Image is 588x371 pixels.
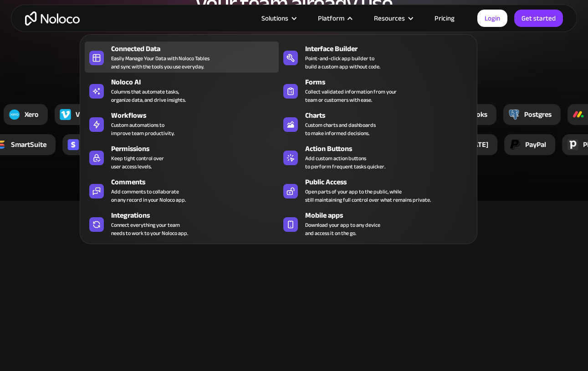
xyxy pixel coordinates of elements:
[111,43,282,54] div: Connected Data
[85,75,278,106] a: Noloco AIColumns that automate tasks,organize data, and drive insights.
[111,221,188,237] div: Connect everything your team needs to work to your Noloco app.
[305,188,431,204] div: Open parts of your app to the public, while still maintaining full control over what remains priv...
[111,54,210,71] div: Easily Manage Your Data with Noloco Tables and sync with the tools you use everyday.
[261,12,288,24] div: Solutions
[85,175,278,206] a: CommentsAdd comments to collaborateon any record in your Noloco app.
[111,77,282,88] div: Noloco AI
[305,43,476,54] div: Interface Builder
[85,141,278,172] a: PermissionsKeep tight control overuser access levels.
[423,12,466,24] a: Pricing
[305,210,476,221] div: Mobile apps
[307,12,363,24] div: Platform
[76,109,96,120] div: Vimeo
[279,175,472,206] a: Public AccessOpen parts of your app to the public, whilestill maintaining full control over what ...
[305,154,385,171] div: Add custom action buttons to perform frequent tasks quicker.
[279,141,472,172] a: Action ButtonsAdd custom action buttonsto perform frequent tasks quicker.
[279,208,472,239] a: Mobile appsDownload your app to any deviceand access it on the go.
[111,154,164,171] div: Keep tight control over user access levels.
[111,110,282,121] div: Workflows
[305,177,476,188] div: Public Access
[477,10,507,27] a: Login
[25,109,39,120] div: Xero
[374,12,405,24] div: Resources
[85,42,278,73] a: Connected DataEasily Manage Your Data with Noloco Tablesand sync with the tools you use everyday.
[318,12,344,24] div: Platform
[25,11,80,26] a: home
[250,12,307,24] div: Solutions
[85,108,278,139] a: WorkflowsCustom automations toimprove team productivity.
[11,139,46,150] div: SmartSuite
[525,139,546,150] div: PayPal
[524,109,552,120] div: Postgres
[279,75,472,106] a: FormsCollect validated information from yourteam or customers with ease.
[305,110,476,121] div: Charts
[111,88,186,104] div: Columns that automate tasks, organize data, and drive insights.
[363,12,423,24] div: Resources
[305,121,376,137] div: Custom charts and dashboards to make informed decisions.
[305,77,476,88] div: Forms
[305,54,380,71] div: Point-and-click app builder to build a custom app without code.
[111,188,186,204] div: Add comments to collaborate on any record in your Noloco app.
[85,208,278,239] a: IntegrationsConnect everything your teamneeds to work to your Noloco app.
[111,121,174,137] div: Custom automations to improve team productivity.
[111,143,282,154] div: Permissions
[467,139,488,150] div: [DATE]
[305,143,476,154] div: Action Buttons
[279,42,472,73] a: Interface BuilderPoint-and-click app builder tobuild a custom app without code.
[305,88,397,104] div: Collect validated information from your team or customers with ease.
[305,221,380,237] span: Download your app to any device and access it on the go.
[111,210,282,221] div: Integrations
[279,108,472,139] a: ChartsCustom charts and dashboardsto make informed decisions.
[450,109,487,120] div: QuickBooks
[514,10,563,27] a: Get started
[80,21,477,244] nav: Platform
[111,177,282,188] div: Comments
